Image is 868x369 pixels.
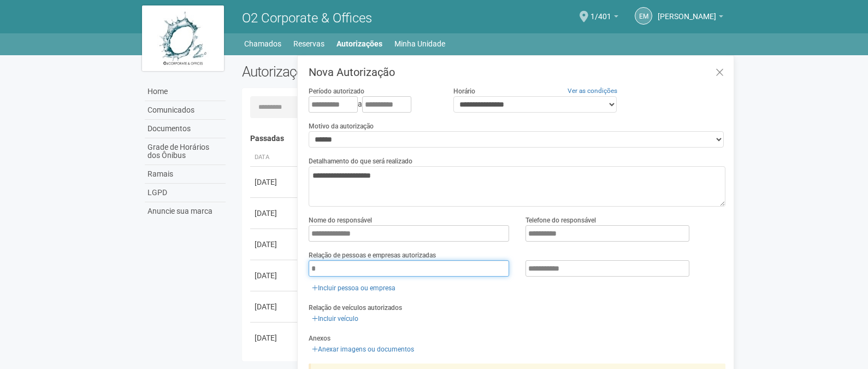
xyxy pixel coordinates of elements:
a: 1/401 [591,14,618,22]
a: [PERSON_NAME] [658,14,723,22]
h2: Autorizações [242,63,476,80]
a: Ramais [145,165,226,184]
a: Incluir pessoa ou empresa [309,282,399,294]
a: Grade de Horários dos Ônibus [145,138,226,165]
div: [DATE] [255,332,295,343]
a: Chamados [244,36,281,51]
a: EM [635,7,652,25]
a: Comunicados [145,101,226,120]
a: Anexar imagens ou documentos [309,343,417,355]
label: Relação de pessoas e empresas autorizadas [309,250,436,260]
div: [DATE] [255,208,295,219]
label: Nome do responsável [309,215,372,225]
label: Telefone do responsável [525,215,596,225]
span: 1/401 [591,2,611,21]
div: a [309,96,436,113]
div: [DATE] [255,239,295,250]
th: Data [250,149,299,167]
span: O2 Corporate & Offices [242,10,372,26]
a: Incluir veículo [309,313,362,325]
label: Motivo da autorização [309,121,374,131]
a: Documentos [145,120,226,138]
a: LGPD [145,184,226,202]
a: Anuncie sua marca [145,202,226,220]
label: Período autorizado [309,86,364,96]
label: Detalhamento do que será realizado [309,156,412,166]
span: Eloisa Mazoni Guntzel [658,2,716,21]
a: Reservas [293,36,324,51]
h3: Nova Autorização [309,67,725,78]
a: Home [145,83,226,101]
a: Minha Unidade [394,36,445,51]
img: logo.jpg [142,5,224,71]
div: [DATE] [255,301,295,312]
label: Relação de veículos autorizados [309,303,402,313]
div: [DATE] [255,177,295,188]
label: Anexos [309,333,330,343]
div: [DATE] [255,270,295,281]
a: Ver as condições [568,87,617,95]
a: Autorizações [336,36,382,51]
h4: Passadas [250,134,718,143]
label: Horário [453,86,475,96]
